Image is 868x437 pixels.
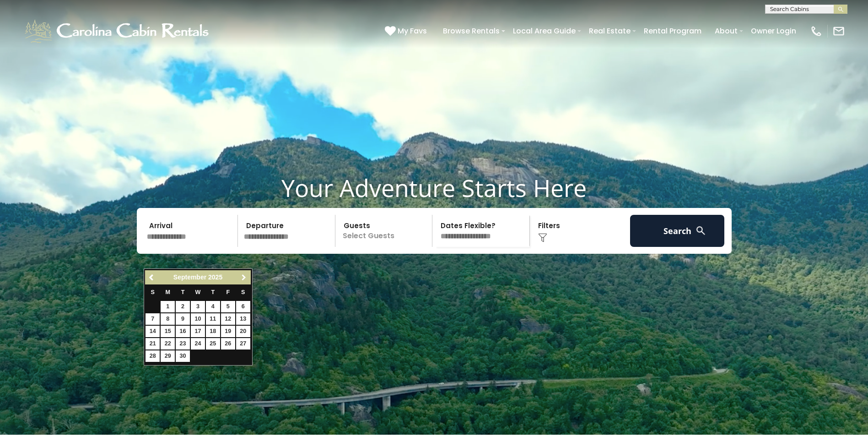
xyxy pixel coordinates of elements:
a: 2 [176,301,190,312]
a: Owner Login [746,23,801,39]
span: Thursday [211,289,215,295]
a: 14 [146,326,160,337]
a: 23 [176,338,190,350]
img: mail-regular-white.png [832,25,845,38]
img: filter--v1.png [538,233,547,242]
span: Friday [226,289,230,295]
a: 3 [191,301,205,312]
a: Next [238,272,250,283]
a: 15 [161,326,175,337]
a: 22 [161,338,175,350]
a: 8 [161,313,175,325]
span: Previous [148,274,156,281]
a: 29 [161,350,175,362]
a: 27 [236,338,250,350]
a: Real Estate [584,23,635,39]
a: 21 [146,338,160,350]
a: 20 [236,326,250,337]
img: phone-regular-white.png [810,25,823,38]
span: Monday [165,289,170,295]
p: Select Guests [338,215,432,247]
span: Next [240,274,248,281]
a: 28 [146,350,160,362]
img: search-regular-white.png [695,225,706,236]
a: 19 [221,326,235,337]
a: 9 [176,313,190,325]
a: 6 [236,301,250,312]
a: My Favs [385,25,429,37]
span: Tuesday [181,289,185,295]
a: 11 [206,313,220,325]
span: 2025 [208,273,222,281]
a: About [710,23,742,39]
span: September [173,273,206,281]
a: 1 [161,301,175,312]
a: 24 [191,338,205,350]
a: Browse Rentals [438,23,504,39]
span: Sunday [151,289,155,295]
a: 18 [206,326,220,337]
a: 12 [221,313,235,325]
a: Previous [146,272,157,283]
a: Local Area Guide [508,23,580,39]
span: Saturday [241,289,245,295]
a: 25 [206,338,220,350]
a: Rental Program [639,23,706,39]
a: 10 [191,313,205,325]
a: 4 [206,301,220,312]
a: 30 [176,350,190,362]
span: My Favs [398,25,427,37]
a: 16 [176,326,190,337]
a: 26 [221,338,235,350]
a: 7 [146,313,160,325]
a: 17 [191,326,205,337]
button: Search [630,215,725,247]
span: Wednesday [195,289,201,295]
img: White-1-1-2.png [23,17,213,45]
a: 13 [236,313,250,325]
a: 5 [221,301,235,312]
h1: Your Adventure Starts Here [7,174,861,202]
